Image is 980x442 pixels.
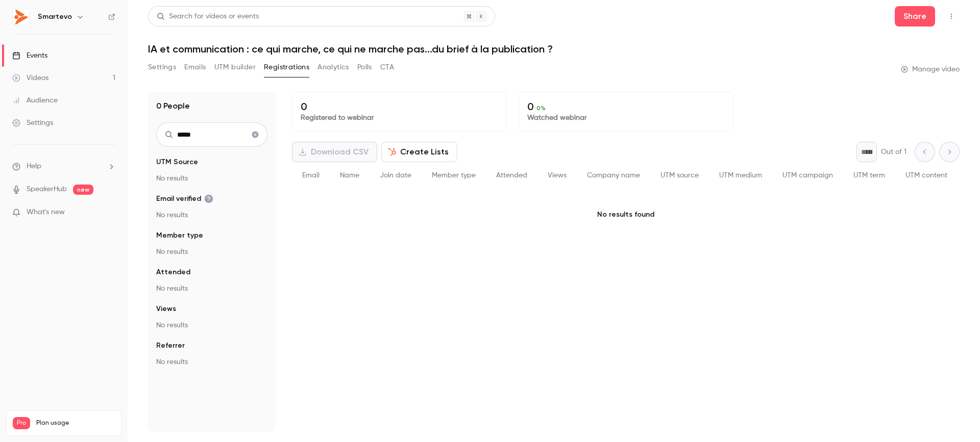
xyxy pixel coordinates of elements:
[536,105,546,112] span: 0 %
[156,194,213,204] span: Email verified
[156,157,267,367] section: facet-groups
[12,95,58,106] div: Audience
[432,172,476,179] span: Member type
[27,161,41,172] span: Help
[301,100,498,113] p: 0
[247,126,263,143] button: Clear search
[13,9,29,25] img: Smartevo
[12,161,115,172] li: help-dropdown-opener
[340,172,359,179] span: Name
[156,230,203,241] span: Member type
[156,210,267,220] p: No results
[12,118,53,128] div: Settings
[214,59,256,75] button: UTM builder
[527,100,724,113] p: 0
[156,267,190,277] span: Attended
[156,173,267,184] p: No results
[895,6,935,27] button: Share
[901,64,960,74] a: Manage video
[156,357,267,367] p: No results
[719,172,762,179] span: UTM medium
[156,304,176,314] span: Views
[660,172,699,179] span: UTM source
[156,247,267,257] p: No results
[38,12,72,22] h6: Smartevo
[156,341,185,351] span: Referrer
[27,207,65,218] span: What's new
[782,172,833,179] span: UTM campaign
[587,172,640,179] span: Company name
[12,50,47,61] div: Events
[156,283,267,294] p: No results
[264,59,309,75] button: Registrations
[73,185,93,195] span: new
[292,189,960,240] p: No results found
[36,419,115,427] span: Plan usage
[148,59,176,75] button: Settings
[317,59,349,75] button: Analytics
[527,113,724,123] p: Watched webinar
[148,43,960,55] h1: IA et communication : ce qui marche, ce qui ne marche pas...du brief à la publication ?
[496,172,527,179] span: Attended
[156,320,267,330] p: No results
[156,157,198,167] span: UTM Source
[905,172,947,179] span: UTM content
[156,100,190,112] h1: 0 People
[380,59,394,75] button: CTA
[381,142,457,162] button: Create Lists
[184,59,206,75] button: Emails
[27,184,67,195] a: SpeakerHub
[380,172,411,179] span: Join date
[548,172,567,179] span: Views
[157,11,259,22] div: Search for videos or events
[853,172,885,179] span: UTM term
[13,417,30,429] span: Pro
[881,147,906,157] p: Out of 1
[12,73,48,83] div: Videos
[302,172,320,179] span: Email
[357,59,372,75] button: Polls
[301,113,498,123] p: Registered to webinar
